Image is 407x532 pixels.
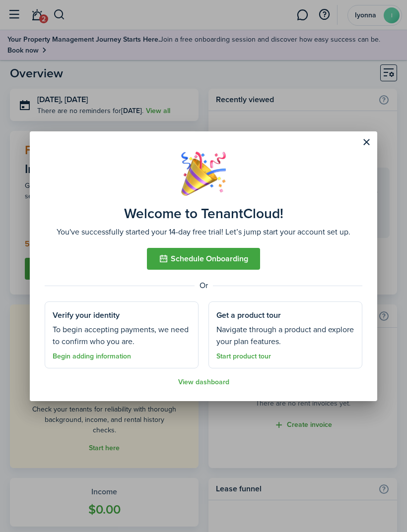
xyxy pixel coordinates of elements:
[216,353,271,360] a: Start product tour
[358,134,375,151] button: Close modal
[45,280,362,292] assembled-view-separator: Or
[216,309,281,321] assembled-view-section-title: Get a product tour
[216,324,354,348] assembled-view-section-description: Navigate through a product and explore your plan features.
[147,248,260,270] button: Schedule Onboarding
[53,309,120,321] assembled-view-section-title: Verify your identity
[53,353,131,360] a: Begin adding information
[178,378,229,386] a: View dashboard
[57,226,350,238] assembled-view-description: You've successfully started your 14-day free trial! Let’s jump start your account set up.
[181,151,226,196] img: Well done!
[53,324,191,348] assembled-view-section-description: To begin accepting payments, we need to confirm who you are.
[124,206,283,222] assembled-view-title: Welcome to TenantCloud!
